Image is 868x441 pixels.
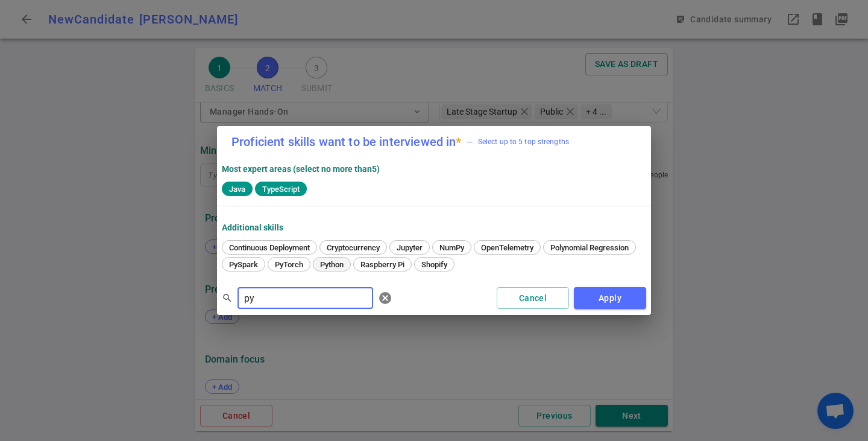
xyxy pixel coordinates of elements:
[222,164,380,174] strong: Most expert areas (select no more than 5 )
[378,291,392,305] span: cancel
[417,260,451,269] span: Shopify
[271,260,307,269] span: PyTorch
[497,287,569,309] button: Cancel
[392,243,427,252] span: Jupyter
[225,243,314,252] span: Continuous Deployment
[467,136,473,148] div: —
[237,288,373,308] input: Separate search terms by comma or space
[231,136,462,148] label: Proficient skills want to be interviewed in
[356,260,409,269] span: Raspberry Pi
[574,287,646,309] button: Apply
[477,243,538,252] span: OpenTelemetry
[222,223,283,232] strong: Additional Skills
[467,136,569,148] span: Select up to 5 top strengths
[222,293,233,303] span: search
[257,185,304,194] span: TypeScript
[435,243,468,252] span: NumPy
[322,243,384,252] span: Cryptocurrency
[225,260,262,269] span: PySpark
[224,185,250,194] span: Java
[316,260,348,269] span: Python
[546,243,633,252] span: Polynomial Regression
